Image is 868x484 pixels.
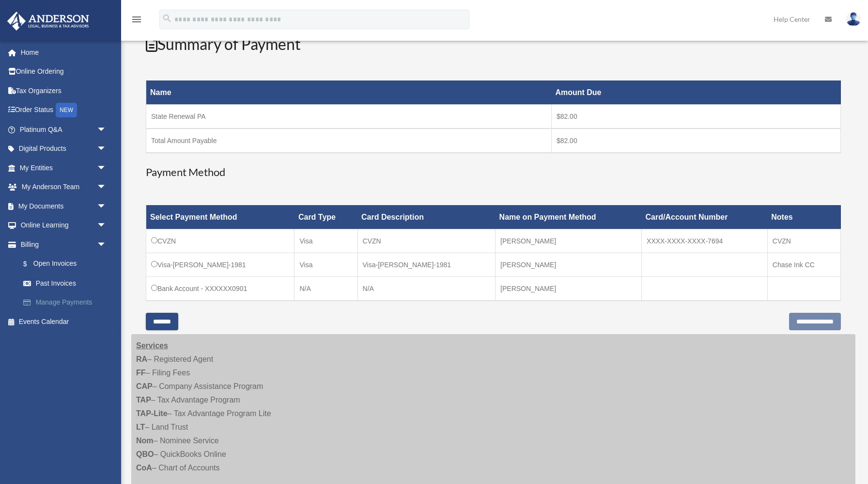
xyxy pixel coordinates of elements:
[551,81,840,104] th: Amount Due
[136,382,153,390] strong: CAP
[97,196,116,216] span: arrow_drop_down
[357,205,496,229] th: Card Description
[846,12,861,26] img: User Pic
[7,196,121,216] a: My Documentsarrow_drop_down
[767,229,840,253] td: CVZN
[29,258,33,270] span: $
[136,423,145,431] strong: LT
[4,12,92,31] img: Anderson Advisors Platinum Portal
[136,450,154,458] strong: QBO
[131,14,142,25] i: menu
[146,129,552,153] td: Total Amount Payable
[767,253,840,276] td: Chase Ink CC
[7,43,121,62] a: Home
[97,235,116,255] span: arrow_drop_down
[146,276,294,301] td: Bank Account - XXXXXX0901
[136,396,151,404] strong: TAP
[357,229,496,253] td: CVZN
[146,205,294,229] th: Select Payment Method
[7,177,121,197] a: My Anderson Teamarrow_drop_down
[131,17,142,25] a: menu
[496,229,642,253] td: [PERSON_NAME]
[357,276,496,301] td: N/A
[97,216,116,236] span: arrow_drop_down
[294,276,357,301] td: N/A
[551,129,840,153] td: $82.00
[136,355,147,363] strong: RA
[146,104,552,129] td: State Renewal PA
[136,436,154,445] strong: Nom
[496,276,642,301] td: [PERSON_NAME]
[14,293,121,312] a: Manage Payments
[136,369,146,377] strong: FF
[162,13,172,24] i: search
[642,205,768,229] th: Card/Account Number
[7,216,121,235] a: Online Learningarrow_drop_down
[294,205,357,229] th: Card Type
[294,253,357,276] td: Visa
[146,229,294,253] td: CVZN
[7,62,121,81] a: Online Ordering
[97,177,116,197] span: arrow_drop_down
[496,253,642,276] td: [PERSON_NAME]
[136,341,168,350] strong: Services
[7,120,121,139] a: Platinum Q&Aarrow_drop_down
[97,139,116,159] span: arrow_drop_down
[146,33,841,55] h2: Summary of Payment
[146,253,294,276] td: Visa-[PERSON_NAME]-1981
[7,139,121,159] a: Digital Productsarrow_drop_down
[7,158,121,177] a: My Entitiesarrow_drop_down
[14,254,116,274] a: $Open Invoices
[294,229,357,253] td: Visa
[7,235,121,254] a: Billingarrow_drop_down
[56,103,77,117] div: NEW
[146,165,841,180] h3: Payment Method
[7,100,121,120] a: Order StatusNEW
[97,158,116,178] span: arrow_drop_down
[7,312,121,331] a: Events Calendar
[496,205,642,229] th: Name on Payment Method
[767,205,840,229] th: Notes
[97,120,116,140] span: arrow_drop_down
[136,464,152,472] strong: CoA
[136,409,168,418] strong: TAP-Lite
[146,81,552,104] th: Name
[14,274,121,293] a: Past Invoices
[551,104,840,129] td: $82.00
[357,253,496,276] td: Visa-[PERSON_NAME]-1981
[642,229,768,253] td: XXXX-XXXX-XXXX-7694
[7,81,121,100] a: Tax Organizers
